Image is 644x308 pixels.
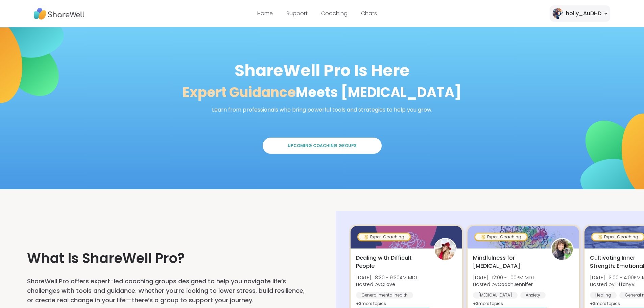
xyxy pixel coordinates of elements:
div: Expert Coaching [474,234,525,240]
span: [DATE] | 8:30 - 9:30AM MDT [355,274,416,281]
b: CLove [379,281,394,288]
div: Learn from professionals who bring powerful tools and strategies to help you grow. [212,106,432,114]
p: ShareWell Pro offers expert-led coaching groups designed to help you navigate life’s challenges w... [27,277,309,305]
div: Anxiety [519,292,544,299]
div: holly_AuDHD [566,9,601,18]
h3: What Is ShareWell Pro? [27,248,309,268]
button: Upcoming Coaching Groups [263,138,382,154]
img: holly_AuDHD [552,8,563,19]
span: Upcoming Coaching Groups [288,143,357,149]
span: Expert Guidance [183,83,296,102]
div: Expert Coaching [357,234,408,240]
a: Home [257,9,273,17]
div: Healing [589,292,615,299]
span: Mindfulness for [MEDICAL_DATA] [472,254,542,270]
span: [DATE] | 12:00 - 1:00PM MDT [472,274,533,281]
a: Support [286,9,308,17]
div: Meets [MEDICAL_DATA] [183,82,461,102]
span: Dealing with Difficult People [355,254,425,270]
div: ShareWell Pro Is Here [235,63,410,79]
b: CoachJennifer [496,281,531,288]
b: TiffanyVL [613,281,635,288]
img: CLove [433,239,454,260]
span: Hosted by [472,281,533,288]
a: Coaching [321,9,348,17]
div: [MEDICAL_DATA] [472,292,516,299]
a: Chats [361,9,377,17]
img: CoachJennifer [550,239,571,260]
div: Expert Coaching [591,234,642,240]
div: General mental health [355,292,412,299]
span: Hosted by [355,281,416,288]
img: ShareWell Nav Logo [34,4,85,23]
